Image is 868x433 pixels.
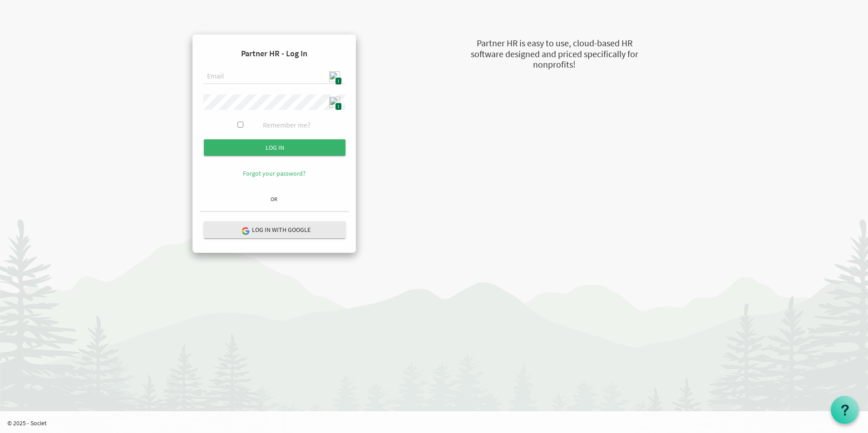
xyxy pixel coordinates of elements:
button: Log in with Google [204,221,345,238]
p: © 2025 - Societ [7,418,868,428]
h6: OR [200,196,349,202]
a: Forgot your password? [243,169,306,177]
span: 1 [335,103,342,110]
img: npw-badge-icon.svg [329,97,340,108]
div: nonprofits! [425,58,684,71]
img: google-logo.png [241,226,249,235]
h4: Partner HR - Log In [200,42,349,65]
input: Log in [204,139,345,156]
div: software designed and priced specifically for [425,48,684,61]
label: Remember me? [263,120,311,130]
div: Partner HR is easy to use, cloud-based HR [425,37,684,50]
span: 1 [335,77,342,85]
input: Email [203,69,345,84]
img: npw-badge-icon.svg [329,71,340,82]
